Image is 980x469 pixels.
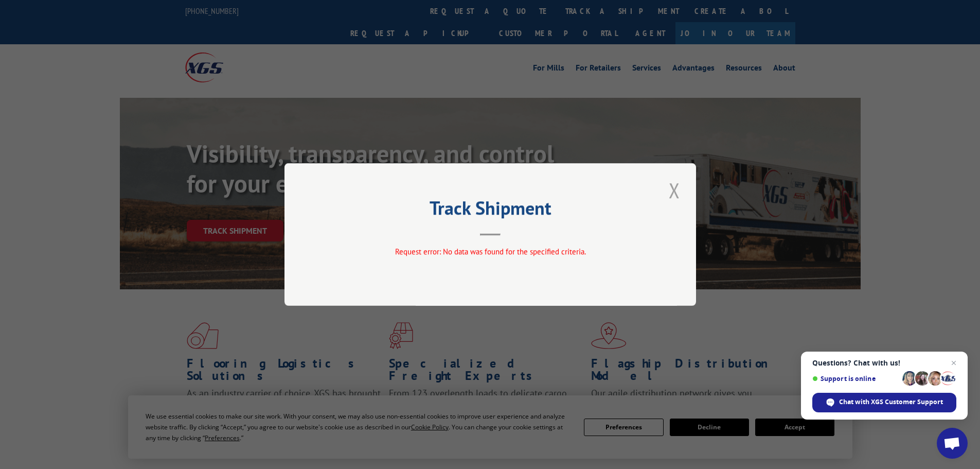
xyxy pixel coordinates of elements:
button: Close modal [666,176,683,204]
span: Support is online [812,375,899,383]
a: Open chat [937,428,968,459]
span: Chat with XGS Customer Support [812,393,956,412]
h2: Track Shipment [336,201,645,220]
span: Chat with XGS Customer Support [839,397,943,407]
span: Questions? Chat with us! [812,359,956,367]
span: Request error: No data was found for the specified criteria. [395,247,585,256]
